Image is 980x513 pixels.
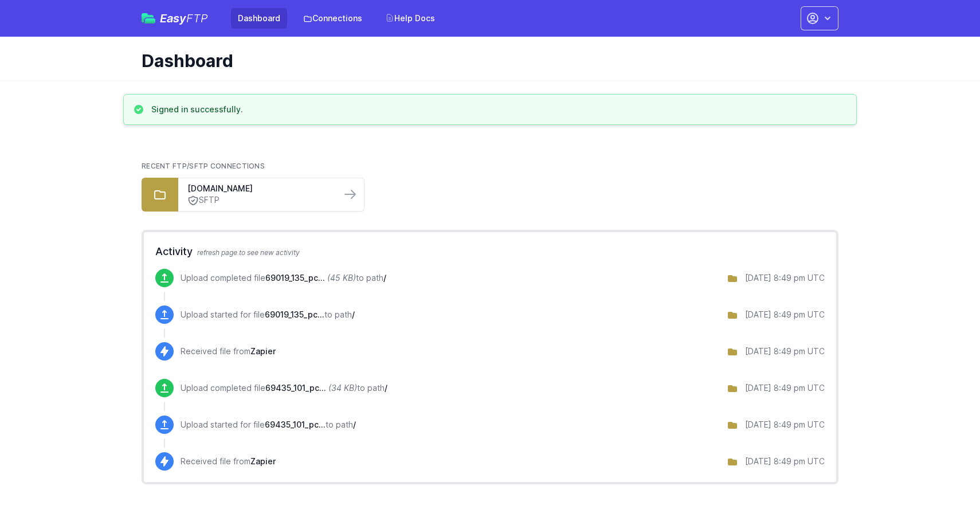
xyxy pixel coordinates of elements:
[383,273,386,283] span: /
[187,183,332,194] a: [DOMAIN_NAME]
[181,456,276,467] p: Received file from
[296,8,369,29] a: Connections
[250,456,276,466] span: Zapier
[250,346,276,356] span: Zapier
[181,382,387,394] p: Upload completed file to path
[187,194,332,206] a: SFTP
[231,8,287,29] a: Dashboard
[745,346,825,357] div: [DATE] 8:49 pm UTC
[142,162,838,171] h2: Recent FTP/SFTP Connections
[160,13,208,24] span: Easy
[142,13,208,24] a: EasyFTP
[745,419,825,430] div: [DATE] 8:49 pm UTC
[265,383,326,393] span: 69435_101_pc202508.csv
[181,272,386,284] p: Upload completed file to path
[745,456,825,467] div: [DATE] 8:49 pm UTC
[327,273,356,283] i: (45 KB)
[265,420,326,429] span: 69435_101_pc202508.csv
[745,272,825,284] div: [DATE] 8:49 pm UTC
[186,11,208,25] span: FTP
[353,420,356,429] span: /
[378,8,442,29] a: Help Docs
[142,13,155,24] img: easyftp_logo.png
[265,273,325,283] span: 69019_135_pc202508.csv
[745,382,825,394] div: [DATE] 8:49 pm UTC
[328,383,357,393] i: (34 KB)
[197,248,300,257] span: refresh page to see new activity
[181,419,356,430] p: Upload started for file to path
[181,346,276,357] p: Received file from
[181,309,355,320] p: Upload started for file to path
[385,383,387,393] span: /
[142,50,829,71] h1: Dashboard
[352,310,355,319] span: /
[155,244,825,260] h2: Activity
[745,309,825,320] div: [DATE] 8:49 pm UTC
[265,310,324,319] span: 69019_135_pc202508.csv
[151,104,243,115] h3: Signed in successfully.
